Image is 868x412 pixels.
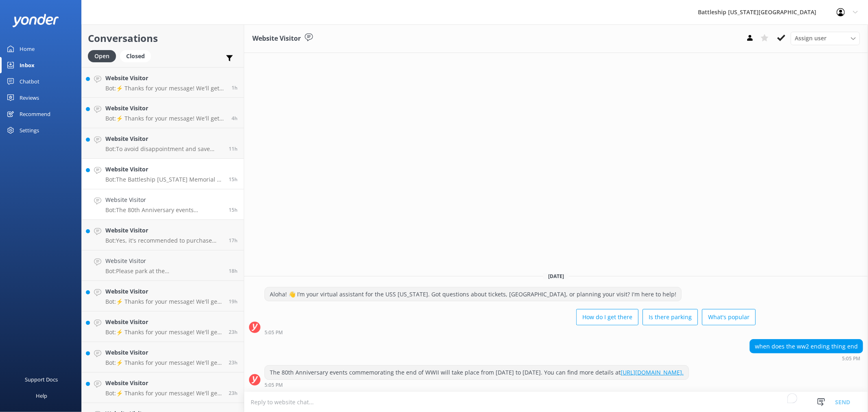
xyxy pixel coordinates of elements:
h4: Website Visitor [105,134,223,143]
div: Open [88,50,116,62]
p: Bot: ⚡ Thanks for your message! We'll get back to you as soon as we can. In the meantime, feel fr... [105,359,223,366]
span: Sep 02 2025 05:14pm (UTC -10:00) Pacific/Honolulu [229,176,238,183]
button: Is there parking [643,309,698,325]
div: Reviews [20,90,39,106]
p: Bot: ⚡ Thanks for your message! We'll get back to you as soon as we can. In the meantime, feel fr... [105,298,223,305]
button: How do I get there [576,309,638,325]
span: Sep 02 2025 09:00pm (UTC -10:00) Pacific/Honolulu [229,145,238,152]
div: Chatbot [20,73,39,90]
strong: 5:05 PM [265,330,283,335]
a: Website VisitorBot:Yes, it's recommended to purchase tickets in advance. You can check availabili... [82,220,244,250]
h4: Website Visitor [105,318,223,327]
div: Aloha! 👋 I’m your virtual assistant for the USS [US_STATE]. Got questions about tickets, [GEOGRAP... [265,287,681,301]
a: Website VisitorBot:⚡ Thanks for your message! We'll get back to you as soon as we can. In the mea... [82,373,244,403]
div: The 80th Anniversary events commemorating the end of WWII will take place from [DATE] to [DATE]. ... [265,366,689,379]
span: Sep 02 2025 02:01pm (UTC -10:00) Pacific/Honolulu [229,267,238,274]
h4: Website Visitor [105,74,225,83]
div: Closed [120,50,151,62]
a: Website VisitorBot:⚡ Thanks for your message! We'll get back to you as soon as we can. In the mea... [82,281,244,311]
a: Website VisitorBot:⚡ Thanks for your message! We'll get back to you as soon as we can. In the mea... [82,342,244,373]
a: Open [88,51,120,60]
a: Website VisitorBot:⚡ Thanks for your message! We'll get back to you as soon as we can. In the mea... [82,67,244,98]
h3: Website Visitor [252,33,301,44]
h4: Website Visitor [105,287,223,296]
div: Sep 02 2025 05:05pm (UTC -10:00) Pacific/Honolulu [750,355,863,361]
div: Sep 02 2025 05:05pm (UTC -10:00) Pacific/Honolulu [265,382,689,388]
h4: Website Visitor [105,348,223,357]
div: Assign User [791,32,860,45]
a: Website VisitorBot:The 80th Anniversary events commemorating the end of WWII will take place from... [82,189,244,220]
a: Website VisitorBot:To avoid disappointment and save time, it's highly recommended to reserve tick... [82,128,244,159]
div: Settings [20,122,39,138]
span: [DATE] [543,273,569,280]
div: Home [20,41,35,57]
p: Bot: Please park at the [GEOGRAPHIC_DATA] parking lot, which has a fee of $7, and then take the s... [105,267,223,275]
h4: Website Visitor [105,165,223,174]
button: What's popular [702,309,756,325]
div: Support Docs [25,371,58,388]
img: yonder-white-logo.png [12,14,59,27]
h4: Website Visitor [105,379,223,388]
h4: Website Visitor [105,256,223,265]
a: Closed [120,51,155,60]
span: Sep 03 2025 07:06am (UTC -10:00) Pacific/Honolulu [232,84,238,91]
div: Inbox [20,57,35,73]
span: Sep 03 2025 04:13am (UTC -10:00) Pacific/Honolulu [232,115,238,122]
p: Bot: ⚡ Thanks for your message! We'll get back to you as soon as we can. In the meantime, feel fr... [105,329,223,336]
p: Bot: ⚡ Thanks for your message! We'll get back to you as soon as we can. In the meantime, feel fr... [105,390,223,397]
p: Bot: To avoid disappointment and save time, it's highly recommended to reserve tickets or tours t... [105,145,223,153]
p: Bot: Yes, it's recommended to purchase tickets in advance. You can check availability and purchas... [105,237,223,244]
a: Website VisitorBot:⚡ Thanks for your message! We'll get back to you as soon as we can. In the mea... [82,311,244,342]
textarea: To enrich screen reader interactions, please activate Accessibility in Grammarly extension settings [244,392,868,412]
div: Help [36,388,47,404]
span: Sep 02 2025 08:50am (UTC -10:00) Pacific/Honolulu [229,359,238,366]
div: Sep 02 2025 05:05pm (UTC -10:00) Pacific/Honolulu [265,329,756,335]
a: Website VisitorBot:Please park at the [GEOGRAPHIC_DATA] parking lot, which has a fee of $7, and t... [82,250,244,281]
span: Sep 02 2025 01:07pm (UTC -10:00) Pacific/Honolulu [229,298,238,305]
span: Sep 02 2025 08:49am (UTC -10:00) Pacific/Honolulu [229,390,238,397]
a: Website VisitorBot:The Battleship [US_STATE] Memorial is located on an active U.S. Navy base and ... [82,159,244,189]
a: [URL][DOMAIN_NAME]. [621,368,684,376]
p: Bot: The Battleship [US_STATE] Memorial is located on an active U.S. Navy base and can be accesse... [105,176,223,183]
p: Bot: ⚡ Thanks for your message! We'll get back to you as soon as we can. In the meantime, feel fr... [105,115,225,122]
p: Bot: ⚡ Thanks for your message! We'll get back to you as soon as we can. In the meantime, feel fr... [105,85,225,92]
div: when does the ww2 ending thing end [750,340,863,353]
div: Recommend [20,106,50,122]
a: Website VisitorBot:⚡ Thanks for your message! We'll get back to you as soon as we can. In the mea... [82,98,244,128]
strong: 5:05 PM [842,356,860,361]
strong: 5:05 PM [265,383,283,388]
span: Sep 02 2025 08:53am (UTC -10:00) Pacific/Honolulu [229,329,238,335]
span: Sep 02 2025 02:27pm (UTC -10:00) Pacific/Honolulu [229,237,238,244]
span: Sep 02 2025 05:05pm (UTC -10:00) Pacific/Honolulu [229,206,238,213]
h4: Website Visitor [105,195,223,204]
h2: Conversations [88,31,238,46]
h4: Website Visitor [105,104,225,113]
p: Bot: The 80th Anniversary events commemorating the end of WWII will take place from [DATE] to [DA... [105,206,223,214]
h4: Website Visitor [105,226,223,235]
span: Assign user [795,34,826,43]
